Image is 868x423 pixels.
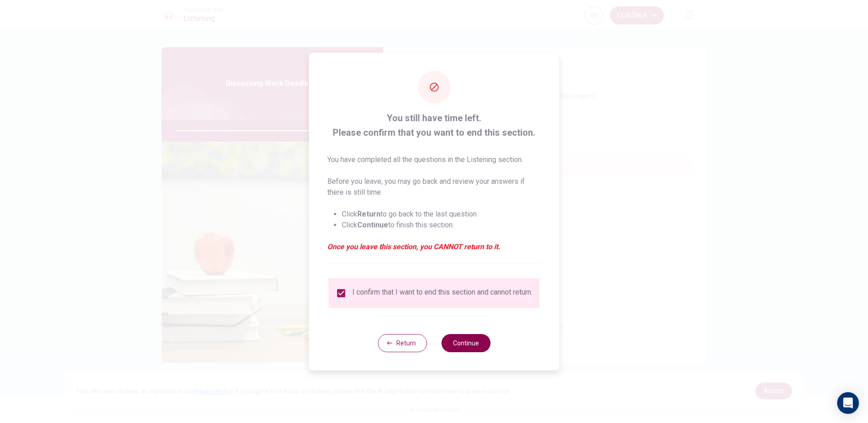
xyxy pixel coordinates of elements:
[837,392,859,414] div: Open Intercom Messenger
[327,241,541,252] em: Once you leave this section, you CANNOT return to it.
[441,334,490,352] button: Continue
[342,209,541,220] li: Click to go back to the last question
[357,210,380,218] strong: Return
[352,288,533,299] div: I confirm that I want to end this section and cannot return.
[342,220,541,231] li: Click to finish this section.
[327,111,541,140] span: You still have time left. Please confirm that you want to end this section.
[327,154,541,165] p: You have completed all the questions in the Listening section.
[378,334,427,352] button: Return
[327,176,541,198] p: Before you leave, you may go back and review your answers if there is still time.
[357,221,388,229] strong: Continue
